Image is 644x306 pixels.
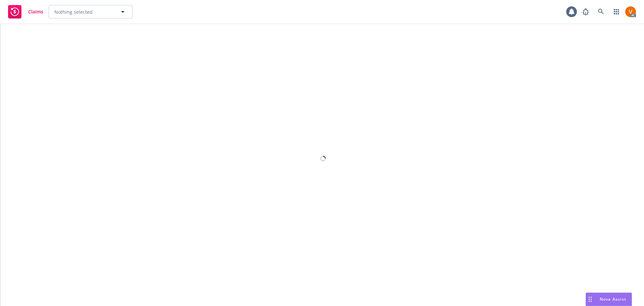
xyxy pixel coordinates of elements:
span: Nothing selected [54,8,93,15]
a: Switch app [610,5,623,18]
a: Search [594,5,608,18]
span: Nova Assist [600,296,626,302]
a: Report a Bug [579,5,592,18]
span: Claims [28,9,43,14]
button: Nova Assist [586,293,632,306]
button: Nothing selected [49,5,132,18]
div: Drag to move [586,293,594,306]
img: photo [625,6,636,17]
